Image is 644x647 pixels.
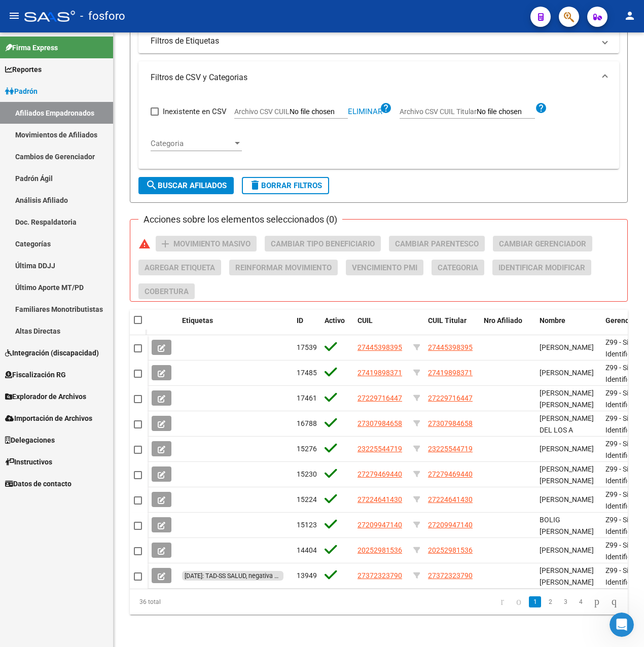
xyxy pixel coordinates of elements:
mat-expansion-panel-header: Filtros de CSV y Categorias [138,61,619,94]
a: go to previous page [512,596,526,607]
span: [PERSON_NAME] [540,343,594,351]
a: 3 [559,596,571,607]
span: Borrar Filtros [249,181,322,190]
span: 27372323790 [357,571,402,580]
h3: Acciones sobre los elementos seleccionados (0) [138,212,342,227]
span: Integración (discapacidad) [5,347,99,358]
span: 14404 [297,546,317,554]
span: 20252981536 [428,546,473,554]
mat-panel-title: Filtros de CSV y Categorias [151,72,595,83]
span: 27372323790 [428,571,473,580]
span: Archivo CSV CUIL Titular [400,107,477,116]
mat-expansion-panel-header: Filtros de Etiquetas [138,29,619,53]
li: page 1 [527,593,543,610]
span: 27224641430 [357,495,402,504]
span: [PERSON_NAME] [PERSON_NAME] [540,465,594,485]
span: Movimiento Masivo [173,239,251,248]
span: Z99 - Sin Identificar [605,414,637,434]
span: 20252981536 [357,546,402,554]
button: Movimiento Masivo [156,236,257,251]
mat-icon: delete [249,179,261,191]
span: [PERSON_NAME] [540,445,594,453]
span: Categoria [438,263,478,272]
mat-panel-title: Filtros de Etiquetas [151,35,595,47]
span: Nro Afiliado [484,316,522,325]
span: Categoria [151,139,233,148]
span: 15276 [297,445,317,453]
mat-icon: person [624,10,636,22]
a: 4 [575,596,587,607]
mat-icon: add [159,238,171,250]
mat-icon: search [146,179,158,191]
span: Instructivos [5,456,52,468]
mat-icon: help [380,102,392,114]
span: [PERSON_NAME] [PERSON_NAME] [540,566,594,586]
datatable-header-cell: Activo [320,310,353,343]
datatable-header-cell: Nombre [535,310,601,343]
span: 27445398395 [428,343,473,351]
span: Z99 - Sin Identificar [605,541,637,561]
mat-icon: warning [138,238,151,250]
span: Z99 - Sin Identificar [605,364,637,383]
span: Buscar Afiliados [146,181,227,190]
span: [PERSON_NAME] DEL LOS A [540,414,594,434]
span: 17539 [297,343,317,351]
span: 27445398395 [357,343,402,351]
button: Cobertura [138,283,195,299]
span: Cambiar Tipo Beneficiario [271,239,375,248]
button: Cambiar Parentesco [389,236,485,251]
span: 27209947140 [357,521,402,529]
span: 23225544719 [357,445,402,453]
span: Archivo CSV CUIL [234,107,290,116]
span: Reinformar Movimiento [235,263,332,272]
span: 15230 [297,470,317,478]
span: Firma Express [5,42,58,53]
button: Borrar Filtros [242,177,329,194]
span: Agregar Etiqueta [145,263,215,272]
span: 23225544719 [428,445,473,453]
span: 17461 [297,394,317,402]
mat-icon: menu [8,10,20,22]
span: Z99 - Sin Identificar [605,490,637,510]
span: 27307984658 [357,419,402,427]
span: Inexistente en CSV [163,105,227,118]
span: Z99 - Sin Identificar [605,440,637,459]
span: 27419898371 [357,369,402,377]
span: Cobertura [145,287,189,296]
div: Filtros de CSV y Categorias [138,94,619,169]
span: Activo [325,316,345,325]
button: Identificar Modificar [492,260,591,275]
span: 27279469440 [357,470,402,478]
span: 27419898371 [428,369,473,377]
span: 27307984658 [428,419,473,427]
button: Categoria [432,260,484,275]
input: Archivo CSV CUIL [290,107,348,117]
a: go to next page [590,596,604,607]
a: 2 [544,596,556,607]
span: Cambiar Parentesco [395,239,479,248]
span: Delegaciones [5,435,55,446]
span: 15224 [297,495,317,504]
span: 13949 [297,571,317,580]
mat-icon: help [535,102,547,114]
span: [PERSON_NAME] [540,546,594,554]
span: 27209947140 [428,521,473,529]
button: Buscar Afiliados [138,177,234,194]
span: Z99 - Sin Identificar [605,516,637,535]
span: 15123 [297,521,317,529]
span: Z99 - Sin Identificar [605,465,637,485]
a: 1 [529,596,541,607]
span: - fosforo [80,5,125,27]
li: page 2 [543,593,558,610]
span: 16788 [297,419,317,427]
span: Importación de Archivos [5,413,92,424]
span: Datos de contacto [5,478,71,489]
li: page 3 [558,593,573,610]
span: BOLIG [PERSON_NAME] [540,516,594,535]
span: Vencimiento PMI [352,263,417,272]
span: 27229716447 [357,394,402,402]
span: [PERSON_NAME] [540,369,594,377]
button: Cambiar Gerenciador [493,236,592,251]
input: Archivo CSV CUIL Titular [477,107,535,117]
datatable-header-cell: Nro Afiliado [480,310,535,343]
